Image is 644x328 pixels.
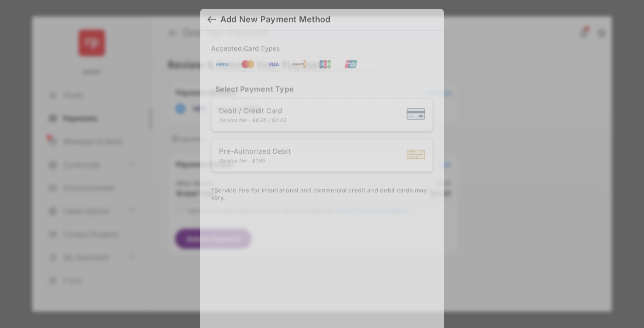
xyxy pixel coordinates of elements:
span: Accepted Card Types [211,45,284,52]
strong: Cardholder Info [216,259,275,285]
div: Payments stored and processed securely with TLS / PCI [211,66,433,74]
div: Add New Payment Method [220,15,330,25]
span: This information is required to verify the cardholder's identity. [241,283,423,301]
label: Use resident's information [295,259,389,269]
h4: Debit / Credit Card [211,46,271,54]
